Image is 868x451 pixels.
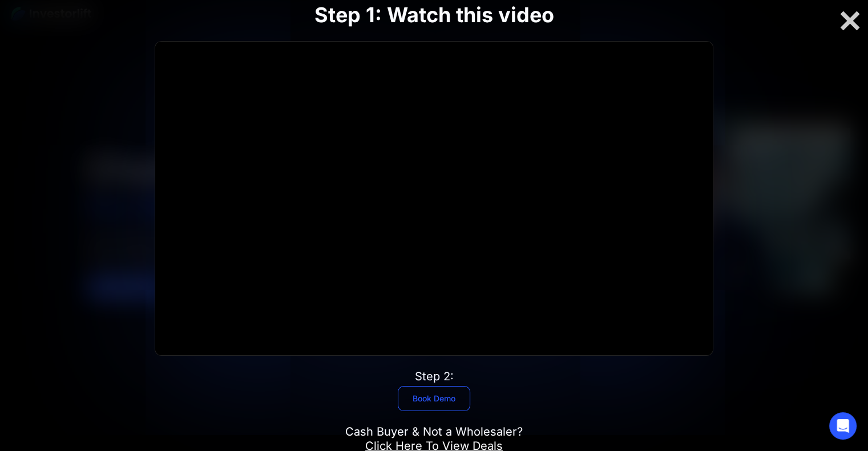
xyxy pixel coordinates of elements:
div: Open Intercom Messenger [829,412,857,440]
a: Book Demo [398,386,470,411]
strong: Step 1: Watch this video [314,2,554,27]
div: Step 2: [414,369,453,384]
